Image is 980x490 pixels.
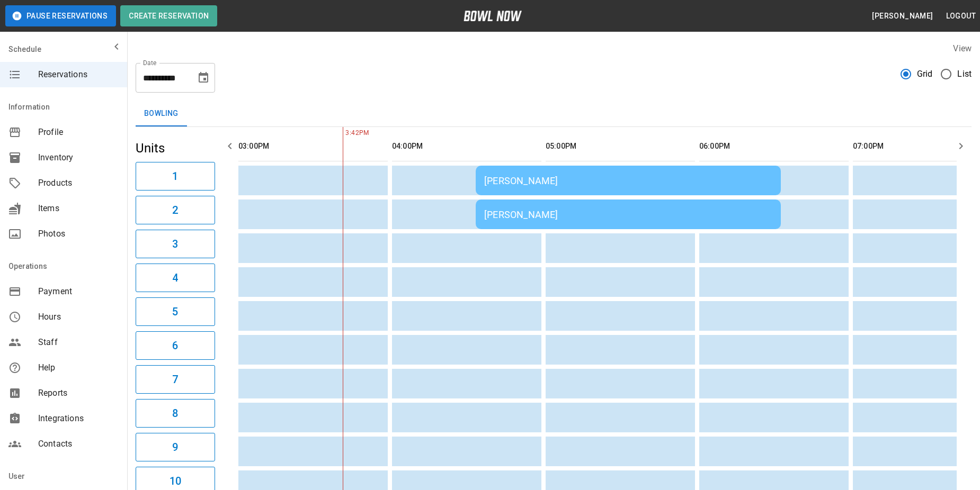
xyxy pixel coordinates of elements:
[136,162,215,190] button: 1
[170,473,181,489] h6: 10
[172,405,178,422] h6: 8
[172,371,178,388] h6: 7
[38,311,119,323] span: Hours
[136,264,215,292] button: 4
[38,438,119,450] span: Contacts
[136,297,215,326] button: 5
[136,101,187,126] button: Bowling
[38,228,119,240] span: Photos
[38,68,119,81] span: Reservations
[136,331,215,360] button: 6
[868,6,937,26] button: [PERSON_NAME]
[136,230,215,258] button: 3
[38,387,119,400] span: Reports
[136,399,215,428] button: 8
[172,235,178,252] h6: 3
[38,361,119,374] span: Help
[464,11,522,21] img: logo
[5,5,116,26] button: Pause Reservations
[193,67,214,88] button: Choose date, selected date is Oct 4, 2025
[172,202,178,219] h6: 2
[172,303,178,320] h6: 5
[38,412,119,425] span: Integrations
[484,209,772,220] div: [PERSON_NAME]
[38,126,119,139] span: Profile
[957,68,972,80] span: List
[172,337,178,354] h6: 6
[942,6,980,26] button: Logout
[917,68,933,80] span: Grid
[136,365,215,394] button: 7
[172,269,178,286] h6: 4
[136,140,215,157] h5: Units
[953,43,972,53] label: View
[38,202,119,215] span: Items
[38,177,119,189] span: Products
[136,433,215,461] button: 9
[38,151,119,164] span: Inventory
[343,128,345,139] span: 3:42PM
[136,101,972,126] div: inventory tabs
[172,439,178,456] h6: 9
[136,196,215,224] button: 2
[484,175,772,186] div: [PERSON_NAME]
[172,168,178,185] h6: 1
[38,336,119,349] span: Staff
[120,5,217,26] button: Create Reservation
[38,285,119,298] span: Payment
